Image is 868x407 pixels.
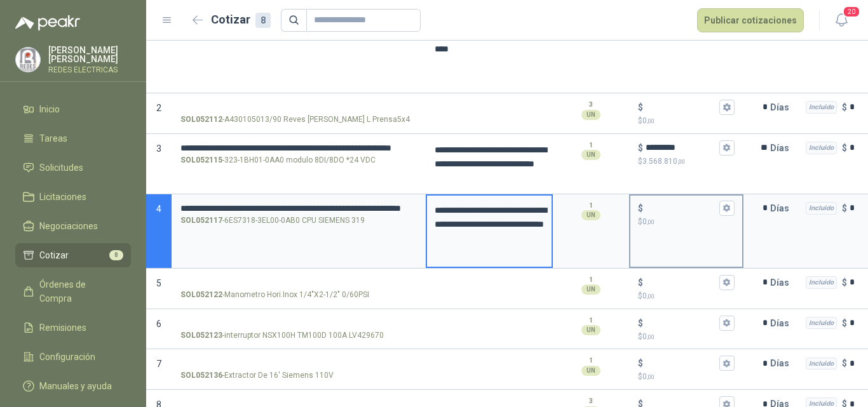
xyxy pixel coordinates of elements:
[806,202,837,215] div: Incluido
[180,215,222,227] strong: SOL052117
[39,161,83,175] span: Solicitudes
[647,117,654,124] span: ,00
[180,359,417,368] input: SOL052136-Extractor De 16' Siemens 110V
[39,248,69,262] span: Cotizar
[39,190,86,204] span: Licitaciones
[156,319,161,329] span: 6
[638,201,643,215] p: $
[48,46,131,63] p: [PERSON_NAME] [PERSON_NAME]
[15,97,131,121] a: Inicio
[180,114,222,126] strong: SOL052112
[770,196,794,221] p: Días
[842,201,847,215] p: $
[581,210,600,220] div: UN
[581,150,600,160] div: UN
[842,100,847,114] p: $
[646,359,717,368] input: $$0,00
[180,289,369,301] p: - Manometro Hori.Inox 1/4"X2-1/2" 0/60PSI
[589,356,593,366] p: 1
[156,278,161,288] span: 5
[842,356,847,370] p: $
[39,321,86,335] span: Remisiones
[638,331,735,343] p: $
[638,141,643,155] p: $
[180,114,410,126] p: - A430105013/90 Reves [PERSON_NAME] L Prensa5x4
[642,372,654,381] span: 0
[15,374,131,398] a: Manuales y ayuda
[15,272,131,310] a: Órdenes de Compra
[180,278,417,288] input: SOL052122-Manometro Hori.Inox 1/4"X2-1/2" 0/60PSI
[806,357,837,370] div: Incluido
[642,332,654,341] span: 0
[770,135,794,161] p: Días
[15,345,131,369] a: Configuración
[39,379,112,393] span: Manuales y ayuda
[39,350,95,364] span: Configuración
[719,356,735,371] button: $$0,00
[180,330,222,342] strong: SOL052123
[15,214,131,238] a: Negociaciones
[589,201,593,211] p: 1
[642,157,685,166] span: 3.568.810
[719,201,735,216] button: $$0,00
[589,100,593,110] p: 3
[581,366,600,376] div: UN
[638,156,735,168] p: $
[581,325,600,335] div: UN
[647,333,654,340] span: ,00
[16,48,40,72] img: Company Logo
[15,316,131,340] a: Remisiones
[39,219,98,233] span: Negociaciones
[646,203,717,213] input: $$0,00
[589,316,593,326] p: 1
[719,100,735,115] button: $$0,00
[770,95,794,120] p: Días
[15,156,131,180] a: Solicitudes
[180,215,365,227] p: - 6ES7318-3EL00-0AB0 CPU SIEMENS 319
[180,154,376,166] p: - 323-1BH01-0AA0 modulo 8DI/8DO *24 VDC
[180,319,417,328] input: SOL052123-interruptor NSX100H TM100D 100A LV429670
[180,143,417,153] input: SOL052115-323-1BH01-0AA0 modulo 8DI/8DO *24 VDC
[589,140,593,150] p: 1
[719,316,735,331] button: $$0,00
[770,350,794,376] p: Días
[642,291,654,300] span: 0
[15,126,131,150] a: Tareas
[806,276,837,289] div: Incluido
[638,356,643,370] p: $
[647,293,654,300] span: ,00
[589,396,593,406] p: 3
[180,204,417,213] input: SOL052117-6ES7318-3EL00-0AB0 CPU SIEMENS 319
[646,143,717,152] input: $$3.568.810,00
[770,310,794,336] p: Días
[842,141,847,155] p: $
[180,103,417,112] input: SOL052112-A430105013/90 Reves [PERSON_NAME] L Prensa5x4
[15,15,80,30] img: Logo peakr
[806,317,837,330] div: Incluido
[638,216,735,228] p: $
[180,154,222,166] strong: SOL052115
[647,373,654,380] span: ,00
[843,6,860,18] span: 20
[697,8,804,32] button: Publicar cotizaciones
[156,143,161,154] span: 3
[646,277,717,287] input: $$0,00
[180,289,222,301] strong: SOL052122
[719,275,735,290] button: $$0,00
[180,370,334,382] p: - Extractor De 16' Siemens 110V
[15,185,131,209] a: Licitaciones
[638,276,643,290] p: $
[642,217,654,226] span: 0
[15,243,131,267] a: Cotizar8
[647,218,654,225] span: ,00
[770,270,794,295] p: Días
[638,100,643,114] p: $
[156,204,161,214] span: 4
[156,359,161,369] span: 7
[646,102,717,112] input: $$0,00
[589,275,593,285] p: 1
[180,330,384,342] p: - interruptor NSX100H TM100D 100A LV429670
[642,116,654,125] span: 0
[638,316,643,330] p: $
[638,290,735,302] p: $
